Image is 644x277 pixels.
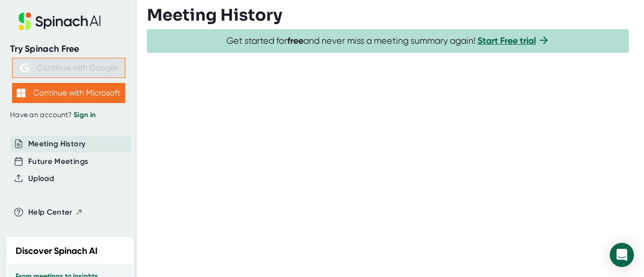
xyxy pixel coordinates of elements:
span: Get started for and never miss a meeting summary again! [226,35,550,47]
h2: Discover Spinach AI [16,244,98,258]
div: Open Intercom Messenger [610,243,634,267]
a: Start Free trial [477,35,536,46]
button: Continue with Google [12,58,125,78]
span: Help Center [28,207,72,218]
h3: Meeting History [147,6,282,25]
button: Future Meetings [28,156,88,167]
button: Upload [28,173,54,184]
button: Help Center [28,207,83,218]
button: Meeting History [28,138,86,150]
button: Continue with Microsoft [12,83,125,103]
div: Try Spinach Free [10,43,127,55]
div: Have an account? [10,111,127,120]
a: Sign in [73,111,96,119]
b: free [287,35,303,46]
img: Aehbyd4JwY73AAAAAElFTkSuQmCC [20,63,29,72]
